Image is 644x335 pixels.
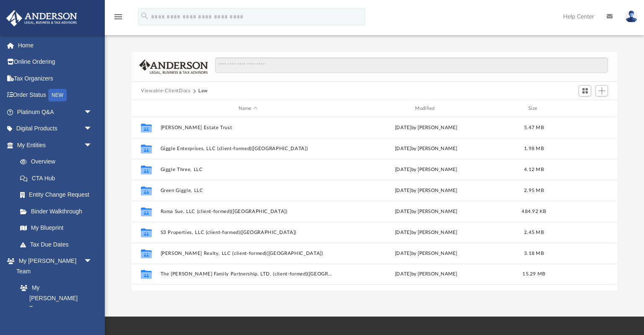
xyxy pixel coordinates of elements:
[595,85,608,97] button: Add
[113,16,123,22] a: menu
[12,170,105,187] a: CTA Hub
[198,87,208,95] button: Law
[12,280,96,317] a: My [PERSON_NAME] Team
[12,187,105,203] a: Entity Change Request
[339,124,514,132] div: [DATE] by [PERSON_NAME]
[161,230,335,235] button: S3 Properties, LLC (client-formed)([GEOGRAPHIC_DATA])
[395,251,411,256] span: [DATE]
[48,89,67,101] div: NEW
[113,12,123,22] i: menu
[6,37,105,54] a: Home
[339,105,514,112] div: Modified
[524,125,544,130] span: 5.47 MB
[517,105,551,112] div: Size
[132,117,617,291] div: grid
[84,137,101,154] span: arrow_drop_down
[12,220,101,236] a: My Blueprint
[140,11,149,21] i: search
[395,209,411,214] span: [DATE]
[161,125,335,130] button: [PERSON_NAME] Estate Trust
[161,167,335,172] button: Giggle Three, LLC
[12,203,105,220] a: Binder Walkthrough
[84,253,101,270] span: arrow_drop_down
[4,10,80,26] img: Anderson Advisors Platinum Portal
[395,230,411,235] span: [DATE]
[161,251,335,256] button: [PERSON_NAME] Realty, LLC (client-formed)([GEOGRAPHIC_DATA])
[12,236,105,253] a: Tax Due Dates
[161,209,335,214] button: Roma Sue, LLC (client-formed)([GEOGRAPHIC_DATA])
[524,230,544,235] span: 2.45 MB
[339,270,514,278] div: [DATE] by [PERSON_NAME]
[522,209,546,214] span: 484.92 KB
[6,54,105,70] a: Online Ordering
[161,271,335,277] button: The [PERSON_NAME] Family Partnership, LTD. (client-formed)([GEOGRAPHIC_DATA])
[6,104,105,120] a: Platinum Q&Aarrow_drop_down
[339,187,514,195] div: [DATE] by [PERSON_NAME]
[84,120,101,138] span: arrow_drop_down
[6,70,105,87] a: Tax Organizers
[12,153,105,170] a: Overview
[339,145,514,153] div: [DATE] by [PERSON_NAME]
[215,57,608,73] input: Search files and folders
[84,104,101,121] span: arrow_drop_down
[625,10,638,23] img: User Pic
[524,146,544,151] span: 1.98 MB
[6,87,105,104] a: Order StatusNEW
[160,105,335,112] div: Name
[6,137,105,153] a: My Entitiesarrow_drop_down
[524,167,544,172] span: 4.12 MB
[524,251,544,256] span: 3.18 MB
[523,272,545,276] span: 15.29 MB
[339,166,514,174] div: [DATE] by [PERSON_NAME]
[524,188,544,193] span: 2.95 MB
[339,250,514,257] div: by [PERSON_NAME]
[555,105,613,112] div: id
[141,87,190,95] button: Viewable-ClientDocs
[339,229,514,236] div: by [PERSON_NAME]
[339,208,514,216] div: by [PERSON_NAME]
[135,105,156,112] div: id
[6,120,105,137] a: Digital Productsarrow_drop_down
[161,188,335,193] button: Green Giggle, LLC
[161,146,335,151] button: Giggle Enterprises, LLC (client-formed)([GEOGRAPHIC_DATA])
[579,85,591,97] button: Switch to Grid View
[6,253,101,280] a: My [PERSON_NAME] Teamarrow_drop_down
